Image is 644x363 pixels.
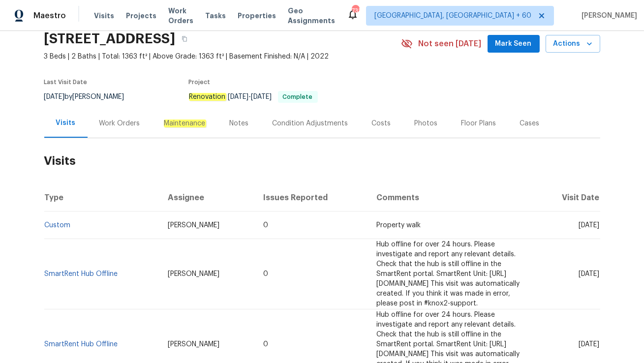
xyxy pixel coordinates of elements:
span: Visits [94,11,114,21]
div: Photos [415,119,438,128]
a: SmartRent Hub Offline [45,341,118,348]
span: [DATE] [44,93,65,100]
button: Mark Seen [488,35,540,53]
span: [DATE] [251,93,272,100]
div: Work Orders [99,119,140,128]
em: Renovation [189,93,226,101]
h2: Visits [44,138,600,184]
span: Mark Seen [495,38,532,50]
div: Costs [372,119,391,128]
div: Condition Adjustments [273,119,348,128]
span: Hub offline for over 24 hours. Please investigate and report any relevant details. Check that the... [376,241,520,307]
th: Type [44,184,160,212]
span: [PERSON_NAME] [168,271,219,277]
div: Cases [520,119,540,128]
span: Properties [238,11,276,21]
span: [PERSON_NAME] [168,341,219,348]
div: Visits [56,118,76,128]
em: Maintenance [164,120,206,127]
span: Not seen [DATE] [419,39,482,49]
span: 0 [263,341,268,348]
span: Last Visit Date [44,79,88,85]
th: Issues Reported [255,184,368,212]
span: Project [189,79,211,85]
a: SmartRent Hub Offline [45,271,118,277]
span: Maestro [33,11,66,21]
span: [DATE] [579,341,600,348]
h2: [STREET_ADDRESS] [44,34,176,44]
span: Projects [126,11,156,21]
div: Floor Plans [461,119,496,128]
div: by [PERSON_NAME] [44,91,136,103]
span: [DATE] [579,271,600,277]
span: [DATE] [228,93,249,100]
span: [GEOGRAPHIC_DATA], [GEOGRAPHIC_DATA] + 60 [374,11,531,21]
span: Property walk [376,222,421,229]
th: Assignee [160,184,255,212]
div: Notes [230,119,249,128]
div: 731 [352,6,359,16]
button: Copy Address [176,30,193,48]
span: Actions [553,38,592,50]
span: [PERSON_NAME] [168,222,219,229]
button: Actions [546,35,600,53]
span: 0 [263,271,268,277]
span: [PERSON_NAME] [578,11,637,21]
span: Work Orders [168,6,193,26]
span: Tasks [205,12,226,19]
span: [DATE] [579,222,600,229]
span: 3 Beds | 2 Baths | Total: 1363 ft² | Above Grade: 1363 ft² | Basement Finished: N/A | 2022 [44,52,401,61]
th: Comments [368,184,535,212]
a: Custom [45,222,71,229]
span: 0 [263,222,268,229]
span: Complete [279,94,317,100]
span: Geo Assignments [288,6,335,26]
span: - [228,93,272,100]
th: Visit Date [535,184,600,212]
